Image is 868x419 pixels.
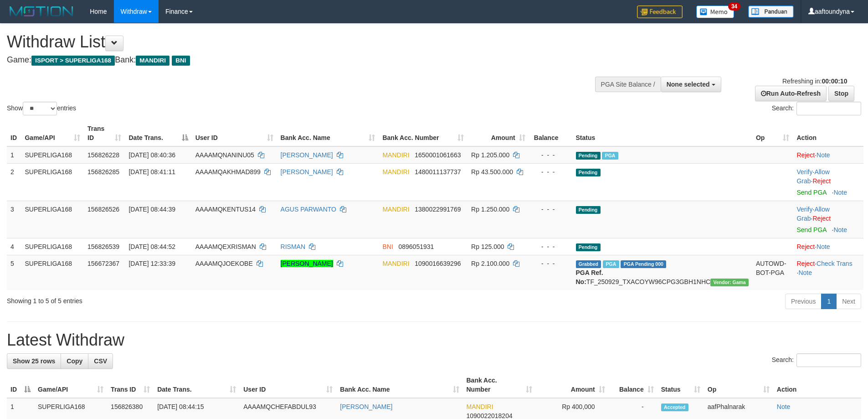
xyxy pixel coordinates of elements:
a: Previous [785,294,822,309]
span: MANDIRI [382,206,409,213]
td: SUPERLIGA168 [21,201,84,238]
td: 1 [7,146,21,164]
span: Copy 1650001061663 to clipboard [415,151,461,159]
th: Date Trans.: activate to sort column descending [125,120,191,146]
span: MANDIRI [467,403,493,410]
a: Note [798,269,812,276]
span: Pending [576,243,601,251]
td: SUPERLIGA168 [21,238,84,255]
td: SUPERLIGA168 [21,255,84,290]
span: Copy 1380022991769 to clipboard [415,206,461,213]
td: · · [793,163,863,201]
a: Reject [813,215,831,222]
div: - - - [533,167,569,176]
td: 3 [7,201,21,238]
th: Bank Acc. Number: activate to sort column ascending [379,120,467,146]
span: BNI [382,243,393,250]
th: Trans ID: activate to sort column ascending [107,372,154,398]
span: Pending [576,206,601,214]
span: Marked by aafsengchandara [603,260,619,268]
span: 156826526 [87,206,119,213]
a: Verify [796,168,812,176]
span: AAAAMQNANINU05 [195,151,254,159]
span: Copy 1090016639296 to clipboard [415,260,461,267]
a: 1 [821,294,837,309]
span: CSV [94,357,107,365]
th: Bank Acc. Name: activate to sort column ascending [277,120,379,146]
th: Balance: activate to sort column ascending [609,372,657,398]
div: - - - [533,242,569,251]
span: Marked by aafchoeunmanni [602,152,618,160]
img: MOTION_logo.png [7,5,76,18]
span: MANDIRI [382,151,409,159]
span: Copy 1480011137737 to clipboard [415,168,461,176]
a: AGUS PARWANTO [281,206,336,213]
th: User ID: activate to sort column ascending [240,372,336,398]
a: Allow Grab [796,168,829,185]
strong: 00:00:10 [822,78,847,85]
th: Status: activate to sort column ascending [657,372,704,398]
td: AUTOWD-BOT-PGA [752,255,793,290]
a: Note [817,243,830,250]
span: Rp 1.250.000 [471,206,509,213]
span: AAAAMQKENTUS14 [195,206,256,213]
span: 156826228 [87,151,119,159]
span: Pending [576,169,601,176]
td: SUPERLIGA168 [21,146,84,164]
a: CSV [88,353,113,369]
span: Pending [576,152,601,160]
span: 34 [728,2,740,10]
button: None selected [661,77,721,92]
span: AAAAMQJOEKOBE [195,260,253,267]
span: MANDIRI [382,260,409,267]
label: Show entries [7,102,76,115]
a: Next [836,294,861,309]
a: Send PGA [796,189,826,196]
span: Rp 2.100.000 [471,260,509,267]
a: Note [833,189,847,196]
input: Search: [796,353,861,367]
span: [DATE] 08:44:52 [128,243,175,250]
a: Note [833,226,847,233]
span: ISPORT > SUPERLIGA168 [31,56,115,66]
span: Vendor URL: https://trx31.1velocity.biz [710,279,749,286]
th: Status [572,120,752,146]
a: [PERSON_NAME] [281,260,333,267]
div: - - - [533,259,569,268]
a: Send PGA [796,226,826,233]
th: User ID: activate to sort column ascending [192,120,277,146]
span: None selected [667,81,710,88]
th: Balance [529,120,572,146]
td: 2 [7,163,21,201]
h1: Withdraw List [7,33,570,51]
th: Trans ID: activate to sort column ascending [84,120,125,146]
span: BNI [172,56,190,66]
img: Button%20Memo.svg [696,5,734,18]
th: Date Trans.: activate to sort column ascending [154,372,240,398]
div: - - - [533,205,569,214]
a: Reject [813,177,831,185]
span: · [796,206,829,222]
a: Verify [796,206,812,213]
a: Show 25 rows [7,353,61,369]
span: MANDIRI [382,168,409,176]
th: Op: activate to sort column ascending [704,372,773,398]
td: · [793,238,863,255]
span: 156826285 [87,168,119,176]
a: RISMAN [281,243,305,250]
span: · [796,168,829,185]
a: Note [777,403,791,410]
label: Search: [772,102,861,115]
th: Amount: activate to sort column ascending [536,372,609,398]
td: · · [793,255,863,290]
th: Game/API: activate to sort column ascending [21,120,84,146]
input: Search: [796,102,861,115]
div: PGA Site Balance / [595,77,661,92]
span: 156826539 [87,243,119,250]
span: MANDIRI [136,56,169,66]
span: Refreshing in: [782,78,847,85]
span: 156672367 [87,260,119,267]
a: Allow Grab [796,206,829,222]
span: [DATE] 08:40:36 [128,151,175,159]
span: PGA Pending [621,260,666,268]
